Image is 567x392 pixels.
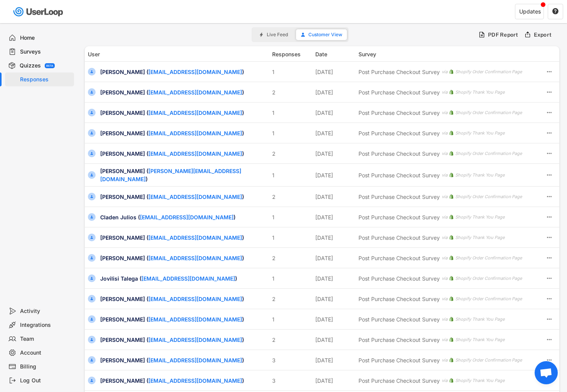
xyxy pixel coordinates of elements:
div: [DATE] [315,193,354,201]
img: userloop-logo-01.svg [12,4,66,20]
div: Post Purchase Checkout Survey [358,377,440,385]
div: [DATE] [315,234,354,242]
div: 2 [272,150,311,158]
div: [DATE] [315,171,354,179]
div: via [442,109,448,116]
div: Updates [519,9,541,14]
div: Shopify Order Confirmation Page [455,255,522,261]
div: via [442,357,448,363]
div: via [442,89,448,96]
a: [EMAIL_ADDRESS][DOMAIN_NAME] [148,193,242,200]
div: Shopify Thank You Page [455,172,505,178]
div: [PERSON_NAME] ( ) [100,193,268,201]
a: [PERSON_NAME][EMAIL_ADDRESS][DOMAIN_NAME] [100,168,241,182]
div: [PERSON_NAME] ( ) [100,377,268,385]
div: Quizzes [20,62,41,69]
a: [EMAIL_ADDRESS][DOMAIN_NAME] [148,357,242,363]
img: 1156660_ecommerce_logo_shopify_icon%20%281%29.png [449,276,454,281]
div: Post Purchase Checkout Survey [358,315,440,323]
div: via [442,193,448,200]
div: 1 [272,129,311,137]
div: Shopify Thank You Page [455,214,505,220]
div: Activity [20,308,71,315]
div: 3 [272,377,311,385]
div: 2 [272,193,311,201]
span: Customer View [308,32,342,37]
button: Customer View [296,29,347,40]
div: via [442,377,448,384]
div: Jovilisi Talega ( ) [100,274,268,283]
div: Shopify Order Confirmation Page [455,275,522,282]
div: [DATE] [315,129,354,137]
div: 1 [272,68,311,76]
div: Shopify Thank You Page [455,89,505,96]
div: 2 [272,336,311,344]
div: Shopify Order Confirmation Page [455,150,522,157]
div: Post Purchase Checkout Survey [358,171,440,179]
div: Post Purchase Checkout Survey [358,68,440,76]
div: Shopify Thank You Page [455,377,505,384]
div: 1 [272,109,311,117]
div: Shopify Thank You Page [455,316,505,323]
div: [DATE] [315,109,354,117]
div: [DATE] [315,377,354,385]
div: PDF Report [488,31,518,38]
div: Account [20,349,71,357]
div: 1 [272,234,311,242]
div: Shopify Order Confirmation Page [455,69,522,75]
img: 1156660_ecommerce_logo_shopify_icon%20%281%29.png [449,69,454,74]
a: [EMAIL_ADDRESS][DOMAIN_NAME] [148,316,242,323]
div: [PERSON_NAME] ( ) [100,295,268,303]
div: Surveys [20,48,71,56]
div: via [442,130,448,136]
img: 1156660_ecommerce_logo_shopify_icon%20%281%29.png [449,173,454,177]
div: [PERSON_NAME] ( ) [100,150,268,158]
div: Integrations [20,321,71,329]
div: [PERSON_NAME] ( ) [100,68,268,76]
div: 1 [272,171,311,179]
div: Export [534,31,552,38]
div: [PERSON_NAME] ( ) [100,167,268,183]
div: Shopify Order Confirmation Page [455,296,522,302]
div: via [442,336,448,343]
div: Home [20,34,71,42]
div: via [442,275,448,282]
div: [DATE] [315,274,354,283]
div: [DATE] [315,336,354,344]
div: User [88,50,268,58]
div: via [442,150,448,157]
a: [EMAIL_ADDRESS][DOMAIN_NAME] [148,150,242,157]
div: Team [20,335,71,343]
img: 1156660_ecommerce_logo_shopify_icon%20%281%29.png [449,256,454,260]
img: 1156660_ecommerce_logo_shopify_icon%20%281%29.png [449,358,454,362]
div: Post Purchase Checkout Survey [358,150,440,158]
div: Post Purchase Checkout Survey [358,254,440,262]
button:  [552,8,559,15]
div: 2 [272,88,311,96]
div: Date [315,50,354,58]
div: Post Purchase Checkout Survey [358,88,440,96]
img: 1156660_ecommerce_logo_shopify_icon%20%281%29.png [449,317,454,321]
img: 1156660_ecommerce_logo_shopify_icon%20%281%29.png [449,131,454,135]
a: [EMAIL_ADDRESS][DOMAIN_NAME] [140,214,234,220]
div: 2 [272,254,311,262]
div: Shopify Thank You Page [455,130,505,136]
div: Post Purchase Checkout Survey [358,213,440,221]
div: [DATE] [315,356,354,364]
div: [PERSON_NAME] ( ) [100,336,268,344]
div: 1 [272,315,311,323]
a: [EMAIL_ADDRESS][DOMAIN_NAME] [148,255,242,261]
div: 2 [272,295,311,303]
div: [PERSON_NAME] ( ) [100,234,268,242]
div: Post Purchase Checkout Survey [358,129,440,137]
a: [EMAIL_ADDRESS][DOMAIN_NAME] [148,336,242,343]
img: 1156660_ecommerce_logo_shopify_icon%20%281%29.png [449,151,454,156]
div: Shopify Order Confirmation Page [455,109,522,116]
div: [DATE] [315,213,354,221]
text:  [552,8,559,15]
div: [DATE] [315,254,354,262]
div: via [442,172,448,178]
div: [PERSON_NAME] ( ) [100,254,268,262]
a: [EMAIL_ADDRESS][DOMAIN_NAME] [148,69,242,75]
button: Live Feed [254,29,293,40]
